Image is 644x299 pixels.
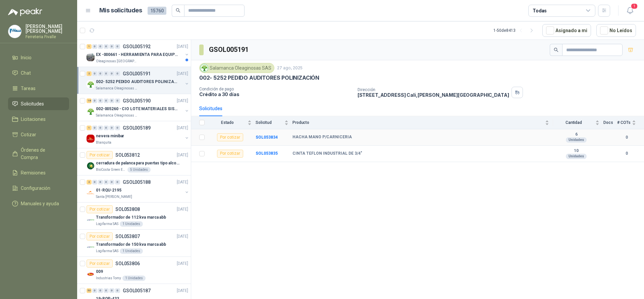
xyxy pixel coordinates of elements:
[96,79,179,85] p: 002- 5252 PEDIDO AUDITORES POLINIZACIÓN
[87,107,95,116] img: Company Logo
[177,206,188,213] p: [DATE]
[8,197,69,210] a: Manuales y ayuda
[553,116,603,129] th: Cantidad
[177,98,188,104] p: [DATE]
[104,180,109,184] div: 0
[98,180,103,184] div: 0
[177,233,188,240] p: [DATE]
[21,184,50,192] span: Configuración
[177,288,188,294] p: [DATE]
[617,116,644,129] th: # COTs
[123,71,151,76] p: GSOL005191
[21,100,44,107] span: Solicitudes
[617,134,636,141] b: 0
[96,269,103,275] p: 009
[96,194,132,200] p: Santa [PERSON_NAME]
[553,148,599,154] b: 10
[98,44,103,49] div: 0
[104,126,109,130] div: 0
[148,7,166,15] span: 15760
[98,71,103,76] div: 0
[8,144,69,164] a: Órdenes de Compra
[92,71,97,76] div: 0
[177,125,188,131] p: [DATE]
[98,98,103,103] div: 0
[115,98,120,103] div: 0
[109,126,114,130] div: 0
[566,137,587,143] div: Unidades
[99,6,142,15] h1: Mis solicitudes
[199,63,274,73] div: Salamanca Oleaginosas SAS
[92,180,97,184] div: 0
[96,214,166,221] p: Transformador de 112 kva marca abb
[77,148,191,175] a: Por cotizarSOL053812[DATE] Company Logocerradura de palanca para puertas tipo alcoba marca yaleBi...
[176,8,180,13] span: search
[177,44,188,50] p: [DATE]
[8,97,69,110] a: Solicitudes
[624,5,636,17] button: 1
[98,126,103,130] div: 0
[96,167,126,172] p: BioCosta Green Energy S.A.S
[87,232,113,240] div: Por cotizar
[87,270,95,278] img: Company Logo
[21,54,32,61] span: Inicio
[87,71,92,76] div: 2
[96,59,138,64] p: Oleaginosas [GEOGRAPHIC_DATA][PERSON_NAME]
[8,8,42,16] img: Logo peakr
[96,221,118,227] p: Logifarma SAS
[92,288,97,293] div: 0
[87,53,95,61] img: Company Logo
[201,64,208,72] img: Company Logo
[87,288,92,293] div: 50
[21,200,59,207] span: Manuales y ayuda
[542,24,591,37] button: Asignado a mi
[96,106,179,112] p: 002-005260 - CIO LOTE MATERIALES SISTEMA HIDRAULIC
[292,135,352,140] b: HACHA MANO P/CARNICERIA
[631,3,638,9] span: 1
[109,71,114,76] div: 0
[603,116,617,129] th: Docs
[92,98,97,103] div: 0
[596,24,636,37] button: No Leídos
[177,152,188,158] p: [DATE]
[533,7,547,14] div: Todas
[115,207,140,212] p: SOL053808
[123,126,151,130] p: GSOL005189
[217,133,243,141] div: Por cotizar
[8,182,69,195] a: Configuración
[8,51,69,64] a: Inicio
[553,120,594,125] span: Cantidad
[120,248,143,254] div: 1 Unidades
[87,124,190,145] a: 1 0 0 0 0 0 GSOL005189[DATE] Company Logonevera minibarBlanquita
[566,154,587,159] div: Unidades
[256,135,278,140] b: SOL053834
[199,87,352,91] p: Condición de pago
[115,71,120,76] div: 0
[358,87,509,92] p: Dirección
[87,162,95,170] img: Company Logo
[21,69,31,77] span: Chat
[115,126,120,130] div: 0
[115,234,140,239] p: SOL053807
[115,153,140,157] p: SOL053812
[292,120,544,125] span: Producto
[292,151,362,156] b: CINTA TEFLON INDUSTRIAL DE 3/4"
[177,260,188,267] p: [DATE]
[87,70,190,91] a: 2 0 0 0 0 0 GSOL005191[DATE] Company Logo002- 5252 PEDIDO AUDITORES POLINIZACIÓNSalamanca Oleagin...
[123,180,151,184] p: GSOL005188
[493,25,537,36] div: 1 - 50 de 8413
[92,44,97,49] div: 0
[109,180,114,184] div: 0
[199,105,222,112] div: Solicitudes
[8,166,69,179] a: Remisiones
[177,179,188,185] p: [DATE]
[104,71,109,76] div: 0
[96,86,138,91] p: Salamanca Oleaginosas SAS
[109,44,114,49] div: 0
[77,257,191,284] a: Por cotizarSOL053806[DATE] Company Logo009Industrias Tomy1 Unidades
[127,167,151,172] div: 5 Unidades
[96,160,179,166] p: cerradura de palanca para puertas tipo alcoba marca yale
[104,288,109,293] div: 0
[292,116,553,129] th: Producto
[209,120,246,125] span: Estado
